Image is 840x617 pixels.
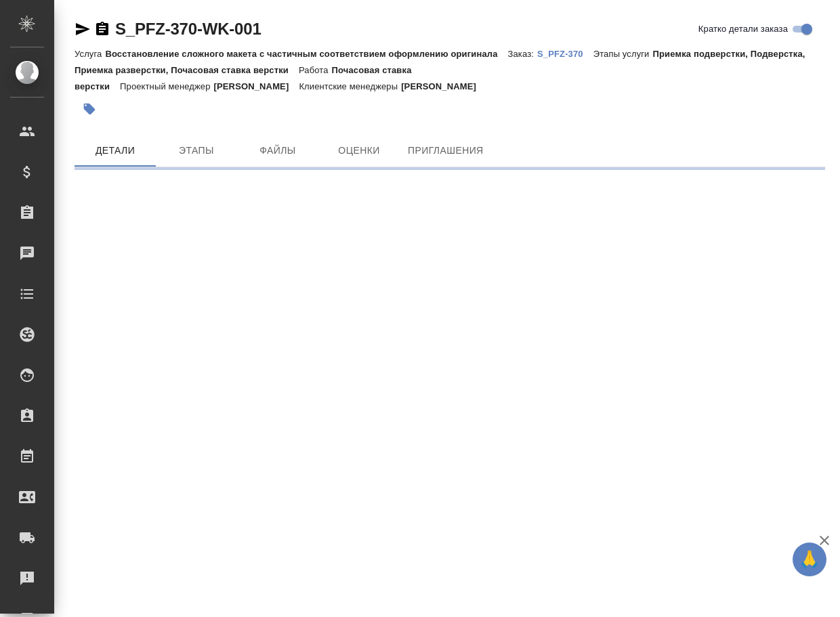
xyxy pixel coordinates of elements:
a: S_PFZ-370-WK-001 [115,20,261,38]
span: Оценки [327,142,392,159]
span: Этапы [164,142,229,159]
span: 🙏 [798,545,821,574]
p: Услуга [75,49,105,59]
p: Проектный менеджер [120,81,213,91]
p: S_PFZ-370 [537,49,593,59]
button: 🙏 [793,542,826,576]
p: Заказ: [508,49,537,59]
button: Добавить тэг [75,94,104,124]
span: Детали [83,142,148,159]
p: Восстановление сложного макета с частичным соответствием оформлению оригинала [105,49,507,59]
p: [PERSON_NAME] [401,81,486,91]
p: Почасовая ставка верстки [75,65,412,91]
p: Этапы услуги [593,49,653,59]
span: Файлы [245,142,310,159]
span: Кратко детали заказа [698,22,788,36]
a: S_PFZ-370 [537,47,593,59]
p: [PERSON_NAME] [214,81,299,91]
button: Скопировать ссылку [94,21,110,37]
p: Клиентские менеджеры [299,81,401,91]
span: Приглашения [408,142,484,159]
button: Скопировать ссылку для ЯМессенджера [75,21,91,37]
p: Работа [299,65,332,75]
